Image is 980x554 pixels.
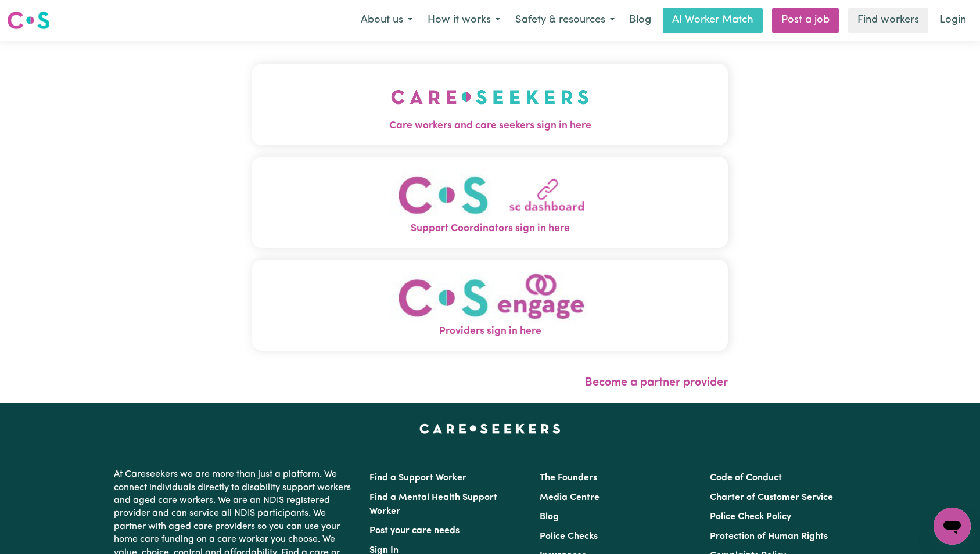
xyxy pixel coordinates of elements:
[710,532,828,541] a: Protection of Human Rights
[419,424,561,433] a: Careseekers home page
[540,512,559,521] a: Blog
[710,512,791,521] a: Police Check Policy
[252,64,728,145] button: Care workers and care seekers sign in here
[710,493,833,502] a: Charter of Customer Service
[252,118,728,134] span: Care workers and care seekers sign in here
[252,260,728,351] button: Providers sign in here
[663,8,763,33] a: AI Worker Match
[252,324,728,339] span: Providers sign in here
[848,8,928,33] a: Find workers
[622,8,658,33] a: Blog
[252,157,728,248] button: Support Coordinators sign in here
[420,8,508,33] button: How it works
[540,493,600,502] a: Media Centre
[540,532,598,541] a: Police Checks
[540,473,597,483] a: The Founders
[369,493,497,516] a: Find a Mental Health Support Worker
[508,8,622,33] button: Safety & resources
[7,7,50,34] a: Careseekers logo
[7,10,50,31] img: Careseekers logo
[585,377,728,388] a: Become a partner provider
[772,8,839,33] a: Post a job
[369,526,460,535] a: Post your care needs
[353,8,420,33] button: About us
[252,221,728,236] span: Support Coordinators sign in here
[933,8,973,33] a: Login
[934,508,971,545] iframe: Button to launch messaging window
[369,473,466,483] a: Find a Support Worker
[710,473,782,483] a: Code of Conduct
